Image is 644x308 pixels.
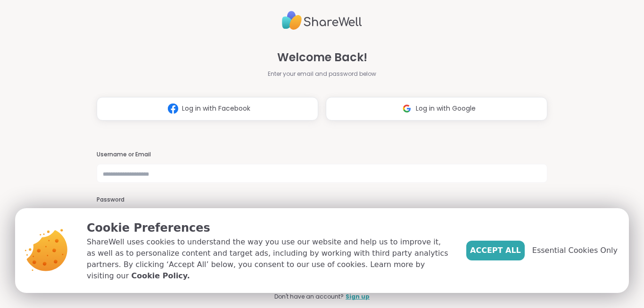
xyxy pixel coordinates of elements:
button: Log in with Google [326,97,547,121]
span: Welcome Back! [277,49,367,66]
p: Cookie Preferences [87,219,451,236]
img: ShareWell Logomark [398,100,416,117]
a: Cookie Policy. [131,270,190,282]
h3: Password [97,196,547,204]
span: Accept All [470,245,521,256]
h3: Username or Email [97,151,547,159]
span: Essential Cookies Only [532,245,618,256]
button: Log in with Facebook [97,97,318,121]
img: ShareWell Logo [282,7,362,34]
a: Sign up [346,292,370,301]
span: Enter your email and password below [268,70,376,78]
img: ShareWell Logomark [164,100,182,117]
p: ShareWell uses cookies to understand the way you use our website and help us to improve it, as we... [87,236,451,282]
button: Accept All [466,241,525,260]
span: Don't have an account? [274,292,344,301]
span: Log in with Facebook [182,104,250,113]
span: Log in with Google [416,104,476,113]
